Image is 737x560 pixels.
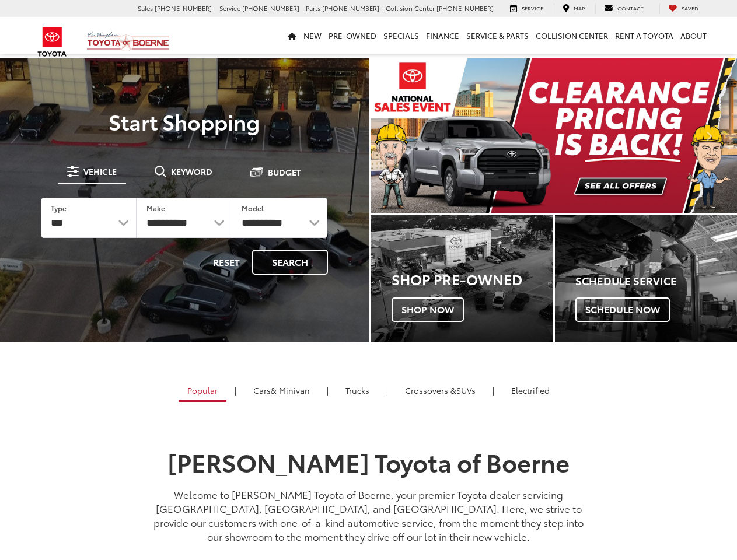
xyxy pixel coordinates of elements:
img: Toyota [30,23,74,61]
button: Search [252,250,328,275]
img: Vic Vaughan Toyota of Boerne [86,32,170,52]
a: Specials [380,17,422,54]
a: Popular [179,380,226,402]
p: Welcome to [PERSON_NAME] Toyota of Boerne, your premier Toyota dealer servicing [GEOGRAPHIC_DATA]... [150,487,588,543]
button: Click to view next picture. [682,82,737,190]
span: [PHONE_NUMBER] [155,3,212,13]
div: Toyota [555,215,737,342]
label: Type [51,203,67,213]
span: Keyword [171,167,212,176]
span: Schedule Now [575,297,670,322]
li: | [324,384,331,396]
span: Sales [138,3,153,13]
a: SUVs [396,380,484,400]
span: Contact [617,4,644,12]
a: Cars [244,380,319,400]
a: Service & Parts: Opens in a new tab [463,17,532,54]
label: Make [146,203,165,213]
a: Map [554,3,593,14]
li: | [383,384,391,396]
span: Collision Center [386,3,435,13]
span: [PHONE_NUMBER] [436,3,494,13]
span: [PHONE_NUMBER] [322,3,379,13]
span: Budget [268,168,301,176]
span: & Minivan [271,384,310,396]
h1: [PERSON_NAME] Toyota of Boerne [150,448,588,475]
div: Toyota [371,215,553,342]
h3: Shop Pre-Owned [392,271,553,286]
a: Pre-Owned [325,17,380,54]
a: Service [501,3,552,14]
a: New [300,17,325,54]
a: About [677,17,710,54]
li: | [232,384,239,396]
span: Parts [306,3,320,13]
span: Crossovers & [405,384,456,396]
a: Contact [595,3,652,14]
span: Vehicle [83,167,117,176]
a: Finance [422,17,463,54]
a: Home [284,17,300,54]
span: Shop Now [392,297,464,322]
a: Schedule Service Schedule Now [555,215,737,342]
span: Saved [682,4,698,12]
h4: Schedule Service [575,275,737,287]
span: Service [219,3,240,13]
a: My Saved Vehicles [659,3,707,14]
a: Shop Pre-Owned Shop Now [371,215,553,342]
p: Start Shopping [25,110,344,133]
li: | [490,384,497,396]
span: Service [522,4,543,12]
span: Map [574,4,585,12]
a: Collision Center [532,17,612,54]
a: Electrified [502,380,558,400]
button: Reset [203,250,250,275]
a: Trucks [337,380,378,400]
button: Click to view previous picture. [371,82,426,190]
a: Rent a Toyota [612,17,677,54]
label: Model [242,203,264,213]
span: [PHONE_NUMBER] [242,3,299,13]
